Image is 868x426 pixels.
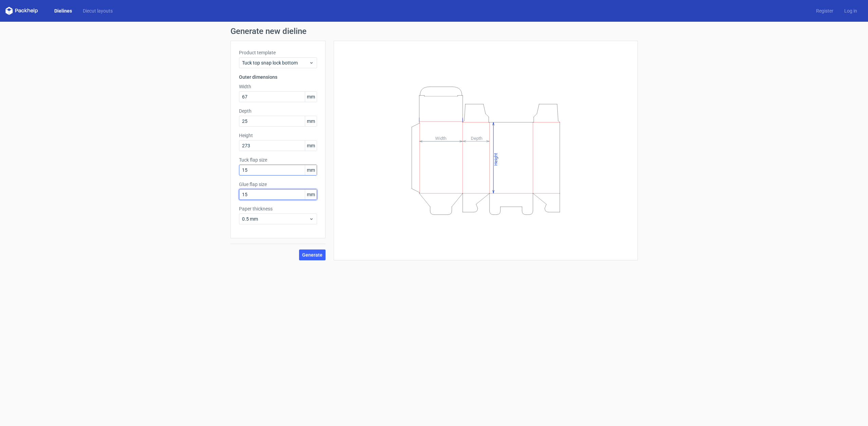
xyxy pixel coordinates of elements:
button: Generate [299,249,326,260]
span: mm [305,165,317,175]
span: mm [305,141,317,151]
span: mm [305,92,317,102]
h3: Outer dimensions [239,74,317,80]
label: Product template [239,49,317,56]
tspan: Height [493,153,498,165]
span: Tuck top snap lock bottom [242,59,309,66]
span: mm [305,116,317,126]
span: 0.5 mm [242,216,309,222]
a: Diecut layouts [77,7,118,14]
label: Tuck flap size [239,156,317,163]
label: Height [239,132,317,139]
tspan: Depth [471,135,482,141]
a: Log in [839,7,863,14]
tspan: Width [435,135,446,141]
label: Glue flap size [239,181,317,188]
label: Depth [239,108,317,114]
a: Dielines [49,7,77,14]
h1: Generate new dieline [230,27,638,35]
label: Paper thickness [239,205,317,212]
label: Width [239,83,317,90]
span: mm [305,189,317,200]
span: Generate [302,253,322,257]
a: Register [811,7,839,14]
